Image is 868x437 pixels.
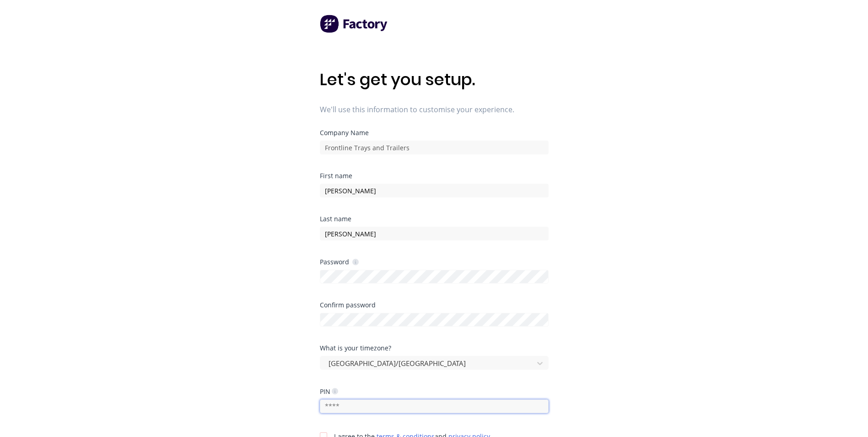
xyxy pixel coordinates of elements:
[320,302,549,308] div: Confirm password
[320,345,549,351] div: What is your timezone?
[320,130,549,136] div: Company Name
[320,257,359,266] div: Password
[320,104,549,115] span: We'll use this information to customise your experience.
[320,173,549,179] div: First name
[320,15,388,33] img: Factory
[320,387,338,396] div: PIN
[320,70,549,89] h1: Let's get you setup.
[320,216,549,222] div: Last name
